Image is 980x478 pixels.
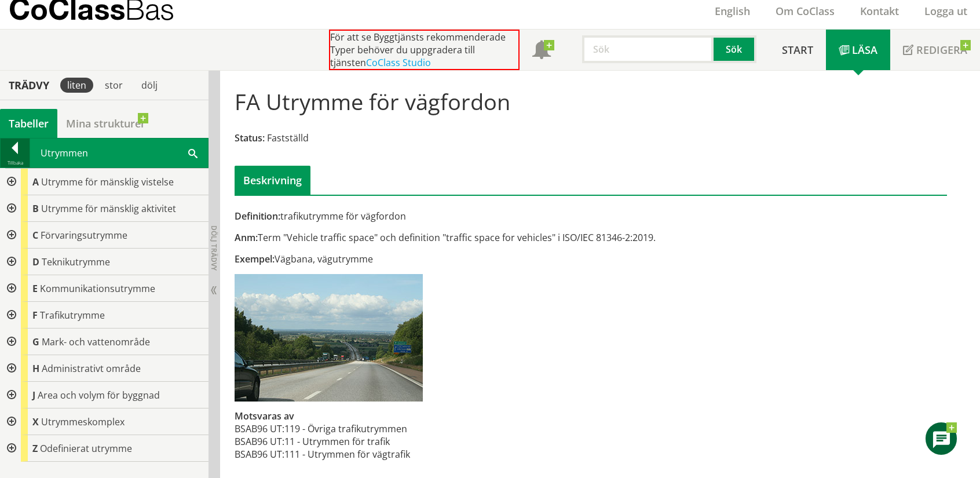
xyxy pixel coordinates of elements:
span: Förvaringsutrymme [41,229,127,242]
span: Status: [235,132,265,144]
a: Kontakt [847,4,912,18]
span: Utrymme för mänsklig aktivitet [41,202,176,215]
div: stor [98,78,130,93]
span: Mark- och vattenområde [42,335,150,348]
div: liten [60,78,93,93]
span: Start [782,43,813,57]
a: CoClass Studio [366,56,431,69]
span: C [32,229,38,242]
span: D [32,256,39,268]
a: Logga ut [912,4,980,18]
span: F [32,309,38,322]
span: Sök i tabellen [188,147,198,159]
td: 111 - Utrymmen för vägtrafik [284,448,410,461]
span: A [32,176,39,188]
span: X [32,415,39,428]
span: Exempel: [235,253,275,265]
span: E [32,282,38,295]
span: Fastställd [267,132,309,144]
td: 11 - Utrymmen för trafik [284,435,410,448]
input: Sök [582,35,714,63]
span: Administrativt område [42,362,141,375]
div: Utrymmen [30,138,208,167]
span: B [32,202,39,215]
a: Mina strukturer [57,109,154,138]
img: fa-omrade-for-fordonstrafik.jpg [235,274,423,402]
div: Beskrivning [235,166,310,195]
td: BSAB96 UT: [235,435,284,448]
a: Om CoClass [763,4,847,18]
div: trafikutrymme för vägfordon [235,210,703,222]
span: Trafikutrymme [40,309,105,322]
span: J [32,389,35,402]
p: CoClass [9,2,174,16]
span: Utrymme för mänsklig vistelse [41,176,174,188]
span: Anm: [235,231,258,244]
div: Term "Vehicle traffic space" och definition "traffic space for vehicles" i ISO/IEC 81346-2:2019. [235,231,703,244]
h1: FA Utrymme för vägfordon [235,89,510,114]
span: Kommunikationsutrymme [40,282,155,295]
td: BSAB96 UT: [235,448,284,461]
div: För att se Byggtjänsts rekommenderade Typer behöver du uppgradera till tjänsten [329,30,520,70]
div: Trädvy [2,79,56,92]
span: Z [32,442,38,455]
span: Definition: [235,210,280,222]
a: English [702,4,763,18]
a: Redigera [890,30,980,70]
div: Tillbaka [1,158,30,167]
span: G [32,335,39,348]
span: Teknikutrymme [42,256,110,268]
span: Notifikationer [532,42,551,60]
span: H [32,362,39,375]
td: BSAB96 UT: [235,422,284,435]
button: Sök [714,35,756,63]
span: Motsvaras av [235,410,294,422]
td: 119 - Övriga trafikutrymmen [284,422,410,435]
div: dölj [134,78,164,93]
span: Redigera [916,43,967,57]
div: Vägbana, vägutrymme [235,253,703,265]
span: Dölj trädvy [209,225,219,271]
span: Odefinierat utrymme [40,442,132,455]
span: Utrymmeskomplex [41,415,125,428]
a: Start [769,30,826,70]
a: Läsa [826,30,890,70]
span: Area och volym för byggnad [38,389,160,402]
span: Läsa [852,43,877,57]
